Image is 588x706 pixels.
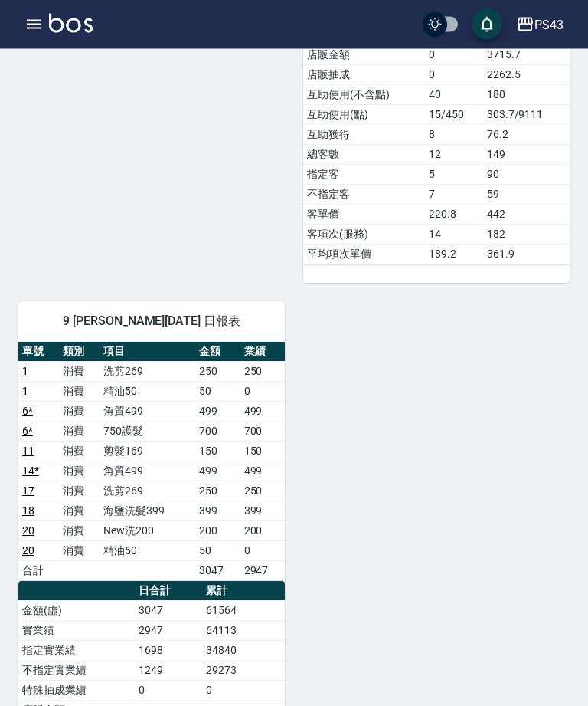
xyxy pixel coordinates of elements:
td: 角質499 [100,461,195,481]
td: 洗剪269 [100,362,195,382]
td: 182 [483,225,570,245]
td: 消費 [59,461,100,481]
button: PS43 [510,9,570,41]
td: 399 [240,501,285,521]
td: 客項次(服務) [303,225,425,245]
td: 499 [240,461,285,481]
td: 150 [195,442,240,461]
td: 0 [240,541,285,561]
a: 11 [22,445,34,458]
td: 250 [240,481,285,501]
td: 5 [425,165,482,185]
td: 3047 [135,601,202,621]
td: 海鹽洗髮399 [100,501,195,521]
a: 18 [22,505,34,517]
th: 項目 [100,343,195,363]
button: save [472,9,502,40]
td: 洗剪269 [100,481,195,501]
td: 2947 [240,561,285,581]
table: a dense table [18,343,285,582]
td: New洗200 [100,521,195,541]
div: PS43 [534,15,563,34]
th: 單號 [18,343,59,363]
th: 日合計 [135,582,202,602]
td: 180 [483,85,570,105]
td: 平均項次單價 [303,245,425,264]
td: 250 [240,362,285,382]
td: 金額(虛) [18,601,135,621]
td: 250 [195,481,240,501]
td: 精油50 [100,382,195,402]
td: 149 [483,145,570,165]
td: 實業績 [18,621,135,641]
td: 合計 [18,561,59,581]
span: 9 [PERSON_NAME][DATE] 日報表 [37,314,266,330]
img: Logo [49,14,93,33]
td: 消費 [59,442,100,461]
td: 12 [425,145,482,165]
th: 金額 [195,343,240,363]
td: 150 [240,442,285,461]
td: 250 [195,362,240,382]
td: 200 [240,521,285,541]
td: 0 [425,65,482,85]
td: 不指定實業績 [18,661,135,681]
td: 互助使用(不含點) [303,85,425,105]
td: 消費 [59,541,100,561]
td: 角質499 [100,402,195,422]
td: 消費 [59,402,100,422]
td: 指定客 [303,165,425,185]
td: 消費 [59,521,100,541]
td: 消費 [59,501,100,521]
a: 20 [22,525,34,537]
td: 特殊抽成業績 [18,681,135,701]
td: 0 [425,45,482,65]
td: 499 [195,402,240,422]
td: 7 [425,185,482,205]
td: 0 [240,382,285,402]
th: 業績 [240,343,285,363]
a: 17 [22,485,34,497]
td: 8 [425,125,482,145]
td: 750護髮 [100,422,195,442]
td: 互助使用(點) [303,105,425,125]
td: 1249 [135,661,202,681]
td: 50 [195,541,240,561]
td: 361.9 [483,245,570,264]
td: 3715.7 [483,45,570,65]
td: 59 [483,185,570,205]
td: 61564 [202,601,285,621]
td: 店販抽成 [303,65,425,85]
td: 1698 [135,641,202,661]
td: 15/450 [425,105,482,125]
td: 不指定客 [303,185,425,205]
td: 客單價 [303,205,425,225]
td: 442 [483,205,570,225]
td: 499 [240,402,285,422]
td: 189.2 [425,245,482,264]
td: 消費 [59,382,100,402]
td: 50 [195,382,240,402]
td: 200 [195,521,240,541]
td: 消費 [59,422,100,442]
th: 類別 [59,343,100,363]
td: 76.2 [483,125,570,145]
td: 互助獲得 [303,125,425,145]
td: 29273 [202,661,285,681]
td: 303.7/9111 [483,105,570,125]
td: 220.8 [425,205,482,225]
td: 14 [425,225,482,245]
td: 消費 [59,481,100,501]
a: 20 [22,545,34,557]
td: 0 [202,681,285,701]
td: 3047 [195,561,240,581]
td: 指定實業績 [18,641,135,661]
td: 剪髮169 [100,442,195,461]
td: 店販金額 [303,45,425,65]
td: 0 [135,681,202,701]
td: 總客數 [303,145,425,165]
a: 1 [22,386,28,398]
td: 90 [483,165,570,185]
a: 1 [22,366,28,378]
td: 700 [240,422,285,442]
